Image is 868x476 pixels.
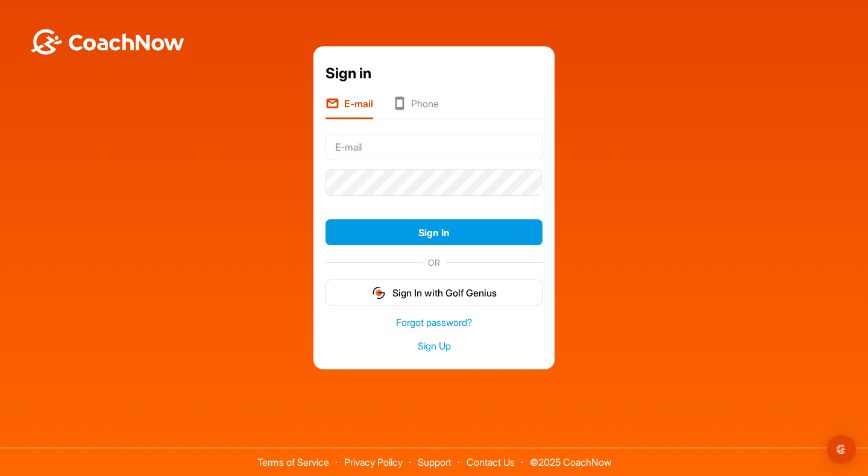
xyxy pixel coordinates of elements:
[392,96,439,119] li: Phone
[827,435,856,464] div: Open Intercom Messenger
[325,63,542,84] div: Sign in
[344,456,403,468] a: Privacy Policy
[325,339,542,353] a: Sign Up
[467,456,515,468] a: Contact Us
[325,280,542,305] button: Sign In with Golf Genius
[29,29,186,55] img: BwLJSsUCoWCh5upNqxVrqldRgqLPVwmV24tXu5FoVAoFEpwwqQ3VIfuoInZCoVCoTD4vwADAC3ZFMkVEQFDAAAAAElFTkSuQmCC
[325,219,542,245] button: Sign In
[371,286,386,300] img: gg_logo
[524,448,617,467] span: © 2025 CoachNow
[325,134,542,160] input: E-mail
[325,316,542,330] a: Forgot password?
[422,256,446,269] span: OR
[325,96,373,119] li: E-mail
[257,456,329,468] a: Terms of Service
[418,456,451,468] a: Support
